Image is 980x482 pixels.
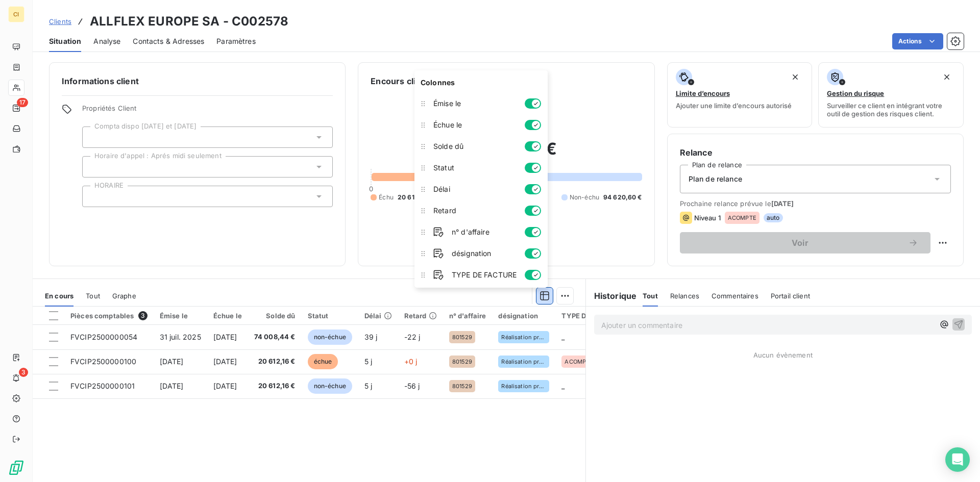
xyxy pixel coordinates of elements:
[49,36,81,46] span: Situation
[667,62,813,128] button: Limite d’encoursAjouter une limite d’encours autorisé
[93,36,120,46] span: Analyse
[416,157,546,179] li: Statut
[452,359,473,365] span: 801529
[91,162,99,171] input: Ajouter une valeur
[160,312,201,320] div: Émise le
[452,248,517,259] span: désignation
[404,312,437,320] div: Retard
[603,193,642,202] span: 94 620,60 €
[371,75,429,87] h6: Encours client
[45,292,73,300] span: En cours
[138,311,148,320] span: 3
[643,292,658,300] span: Tout
[728,215,756,221] span: ACOMPTE
[676,89,730,97] span: Limite d’encours
[62,75,333,87] h6: Informations client
[49,16,71,27] a: Clients
[308,378,352,394] span: non-échue
[70,382,135,390] span: FVCIP2500000101
[371,139,642,169] h2: 115 232,76 €
[501,334,546,340] span: Réalisation proto mono opérateur
[433,163,517,173] span: Statut
[308,354,338,369] span: échue
[676,102,792,110] span: Ajouter une limite d’encours autorisé
[680,199,951,208] span: Prochaine relance prévue le
[561,333,565,341] span: _
[404,357,418,366] span: +0 j
[404,333,421,341] span: -22 j
[433,98,517,109] span: Émise le
[433,141,517,151] span: Solde dû
[364,312,392,320] div: Délai
[561,312,636,320] div: TYPE DE FACTURE
[398,193,433,202] span: 20 612,16 €
[561,382,565,390] span: _
[771,292,810,300] span: Portail client
[680,232,930,253] button: Voir
[133,36,204,46] span: Contacts & Adresses
[764,213,783,222] span: auto
[160,382,184,390] span: [DATE]
[452,334,473,340] span: 801529
[416,114,546,136] li: Échue le
[308,329,352,345] span: non-échue
[86,292,100,300] span: Tout
[404,382,420,390] span: -56 j
[452,227,517,237] span: n° d'affaire
[416,179,546,200] li: Délai
[692,239,908,247] span: Voir
[254,312,296,320] div: Solde dû
[364,357,372,366] span: 5 j
[160,357,184,366] span: [DATE]
[586,290,637,302] h6: Historique
[892,33,943,49] button: Actions
[254,332,296,342] span: 74 008,44 €
[416,200,546,221] li: Retard
[416,243,546,264] li: désignation
[91,133,99,142] input: Ajouter une valeur
[452,270,517,280] span: TYPE DE FACTURE
[70,357,136,366] span: FVCIP2500000100
[213,357,237,366] span: [DATE]
[90,12,288,31] h3: ALLFLEX EUROPE SA - C002578
[308,312,352,320] div: Statut
[8,6,24,22] div: CI
[8,460,24,476] img: Logo LeanPay
[160,333,201,341] span: 31 juil. 2025
[433,206,517,216] span: Retard
[501,383,546,389] span: Réalisation proto mono opérateur
[501,359,546,365] span: Réalisation proto mono opérateur
[416,221,546,243] li: n° d'affaire
[364,382,372,390] span: 5 j
[19,368,28,377] span: 3
[254,381,296,391] span: 20 612,16 €
[112,292,136,300] span: Graphe
[712,292,758,300] span: Commentaires
[433,120,517,130] span: Échue le
[416,264,546,286] li: TYPE DE FACTURE
[565,359,593,365] span: ACOMPTE
[379,193,394,202] span: Échu
[753,351,813,359] span: Aucun évènement
[570,193,599,202] span: Non-échu
[449,312,486,320] div: n° d'affaire
[416,93,546,114] li: Émise le
[818,62,964,128] button: Gestion du risqueSurveiller ce client en intégrant votre outil de gestion des risques client.
[421,78,455,88] span: Colonnes
[213,312,242,320] div: Échue le
[771,199,794,208] span: [DATE]
[254,357,296,367] span: 20 612,16 €
[827,89,884,97] span: Gestion du risque
[213,333,237,341] span: [DATE]
[827,102,955,118] span: Surveiller ce client en intégrant votre outil de gestion des risques client.
[213,382,237,390] span: [DATE]
[416,136,546,157] li: Solde dû
[364,333,378,341] span: 39 j
[369,185,373,193] span: 0
[694,214,721,222] span: Niveau 1
[689,174,742,184] span: Plan de relance
[433,184,517,194] span: Délai
[216,36,256,46] span: Paramètres
[91,192,99,201] input: Ajouter une valeur
[70,333,137,341] span: FVCIP2500000054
